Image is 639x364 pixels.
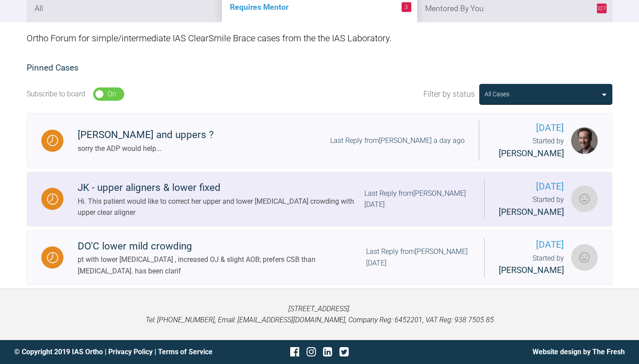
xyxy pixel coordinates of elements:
a: Terms of Service [158,348,213,356]
div: sorry the ADP would help... [78,143,214,154]
div: Ortho Forum for simple/intermediate IAS ClearSmile Brace cases from the the IAS Laboratory. [27,22,612,54]
img: Waiting [47,194,58,205]
div: Subscribe to board [27,88,85,100]
span: [PERSON_NAME] [499,148,564,158]
p: [STREET_ADDRESS]. Tel: [PHONE_NUMBER], Email: [EMAIL_ADDRESS][DOMAIN_NAME], Company Reg: 6452201,... [14,303,625,326]
img: Waiting [47,135,58,146]
div: JK - upper aligners & lower fixed [78,180,364,196]
a: WaitingJK - upper aligners & lower fixedHi. This patient would like to correct her upper and lowe... [27,172,612,227]
span: 3 [402,2,411,12]
div: pt with lower [MEDICAL_DATA] , increased OJ & slight AOB; prefers CSB than [MEDICAL_DATA]. has be... [78,254,366,277]
a: Website design by The Fresh [532,348,625,356]
div: Started by [499,194,564,219]
span: Filter by status [423,88,475,101]
a: WaitingDO'C lower mild crowdingpt with lower [MEDICAL_DATA] , increased OJ & slight AOB; prefers ... [27,230,612,285]
span: [DATE] [499,237,564,252]
div: On [107,88,116,100]
div: Hi. This patient would like to correct her upper and lower [MEDICAL_DATA] crowding with upper cle... [78,196,364,218]
img: Peter Steele [571,186,598,212]
div: Last Reply from [PERSON_NAME] a day ago [330,135,465,146]
div: Started by [493,135,564,160]
a: Privacy Policy [108,348,153,356]
span: [PERSON_NAME] [499,265,564,275]
h2: Pinned Cases [27,61,612,75]
a: Waiting[PERSON_NAME] and uppers ?sorry the ADP would help...Last Reply from[PERSON_NAME] a day ag... [27,113,612,168]
div: All Cases [485,89,509,99]
img: Billy Campbell [571,244,598,271]
span: [DATE] [493,121,564,135]
div: Last Reply from [PERSON_NAME] [DATE] [364,188,470,210]
span: 327 [597,4,607,13]
span: [DATE] [499,179,564,194]
img: James Crouch Baker [571,127,598,154]
div: Last Reply from [PERSON_NAME] [DATE] [366,246,470,269]
img: Waiting [47,252,58,263]
span: [PERSON_NAME] [499,207,564,217]
div: [PERSON_NAME] and uppers ? [78,127,214,143]
div: © Copyright 2019 IAS Ortho | | [14,346,218,358]
div: DO'C lower mild crowding [78,238,366,254]
div: Started by [499,253,564,277]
